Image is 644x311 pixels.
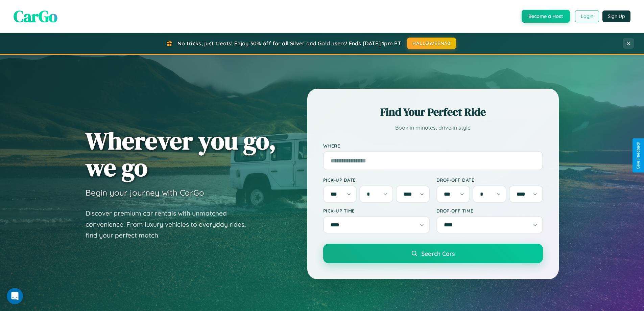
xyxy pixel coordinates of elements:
[14,5,57,27] span: CarGo
[636,142,641,169] div: Give Feedback
[323,105,543,119] h2: Find Your Perfect Ride
[86,187,204,198] h3: Begin your journey with CarGo
[436,177,543,183] label: Drop-off Date
[323,143,543,149] label: Where
[323,177,430,183] label: Pick-up Date
[86,208,255,241] p: Discover premium car rentals with unmatched convenience. From luxury vehicles to everyday rides, ...
[7,288,23,304] iframe: Intercom live chat
[177,40,402,47] span: No tricks, just treats! Enjoy 30% off for all Silver and Gold users! Ends [DATE] 1pm PT.
[575,10,599,22] button: Login
[86,127,276,181] h1: Wherever you go, we go
[323,123,543,133] p: Book in minutes, drive in style
[522,10,570,23] button: Become a Host
[436,208,543,214] label: Drop-off Time
[323,208,430,214] label: Pick-up Time
[407,38,456,49] button: HALLOWEEN30
[421,250,455,257] span: Search Cars
[323,244,543,263] button: Search Cars
[602,10,630,22] button: Sign Up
